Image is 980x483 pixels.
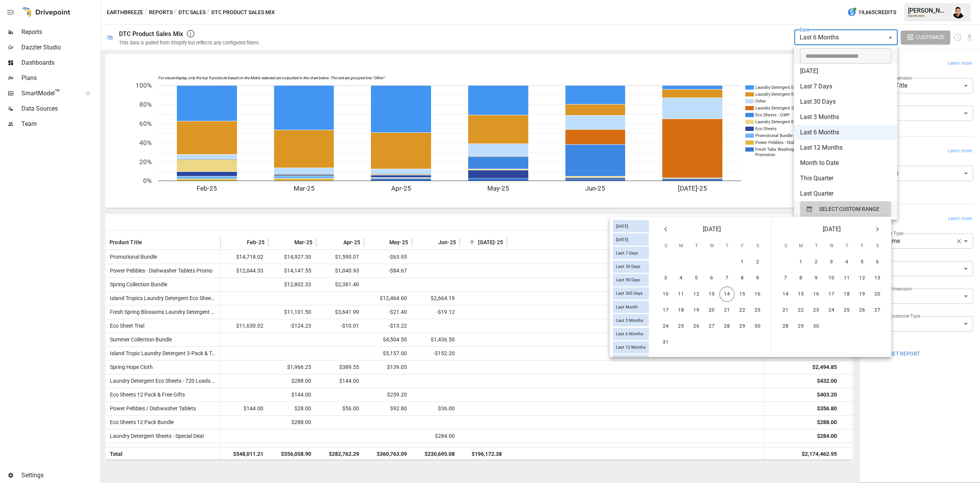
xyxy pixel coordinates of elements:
[613,237,631,242] span: [DATE]
[808,319,824,334] button: 30
[613,318,647,323] span: Last 3 Months
[839,303,854,318] button: 25
[794,94,897,109] li: Last 30 Days
[719,319,735,334] button: 28
[839,255,854,270] button: 4
[673,303,689,318] button: 18
[793,255,808,270] button: 1
[673,287,689,302] button: 11
[613,274,649,286] div: Last 90 Days
[824,287,839,302] button: 17
[750,319,765,334] button: 30
[871,238,884,254] span: Saturday
[808,287,824,302] button: 16
[854,303,870,318] button: 26
[794,238,808,254] span: Monday
[750,287,765,302] button: 16
[613,264,644,269] span: Last 30 Days
[870,287,885,302] button: 20
[735,271,750,286] button: 8
[613,277,644,282] span: Last 90 Days
[735,303,750,318] button: 22
[704,271,719,286] button: 6
[854,255,870,270] button: 5
[808,271,824,286] button: 9
[613,247,649,259] div: Last 7 Days
[854,287,870,302] button: 19
[778,303,793,318] button: 21
[794,109,897,125] li: Last 3 Months
[870,303,885,318] button: 27
[613,260,649,273] div: Last 30 Days
[719,287,735,302] button: 14
[854,271,870,286] button: 12
[613,328,649,340] div: Last 6 Months
[824,255,839,270] button: 3
[794,64,897,79] li: [DATE]
[613,291,646,296] span: Last 365 Days
[750,255,765,270] button: 2
[778,271,793,286] button: 7
[809,238,823,254] span: Tuesday
[613,304,641,309] span: Last Month
[870,271,885,286] button: 13
[689,303,704,318] button: 19
[613,314,649,326] div: Last 3 Months
[825,238,838,254] span: Wednesday
[793,271,808,286] button: 8
[778,319,793,334] button: 28
[613,341,649,353] div: Last 12 Months
[819,204,879,214] span: SELECT CUSTOM RANGE
[689,271,704,286] button: 5
[808,303,824,318] button: 23
[705,238,719,254] span: Wednesday
[793,287,808,302] button: 15
[794,125,897,140] li: Last 6 Months
[704,303,719,318] button: 20
[750,303,765,318] button: 23
[659,238,673,254] span: Sunday
[613,287,649,300] div: Last 365 Days
[613,355,649,367] div: Last Year
[613,331,647,336] span: Last 6 Months
[870,255,885,270] button: 6
[839,287,854,302] button: 18
[855,238,869,254] span: Friday
[658,319,673,334] button: 24
[658,287,673,302] button: 10
[719,303,735,318] button: 21
[689,287,704,302] button: 12
[689,319,704,334] button: 26
[794,186,897,201] li: Last Quarter
[750,271,765,286] button: 9
[800,201,891,217] button: SELECT CUSTOM RANGE
[751,238,764,254] span: Saturday
[658,271,673,286] button: 3
[720,238,734,254] span: Thursday
[613,220,649,232] div: [DATE]
[735,319,750,334] button: 29
[613,251,641,256] span: Last 7 Days
[794,155,897,171] li: Month to Date
[613,233,649,246] div: [DATE]
[839,271,854,286] button: 11
[613,345,649,350] span: Last 12 Months
[793,303,808,318] button: 22
[793,319,808,334] button: 29
[735,238,749,254] span: Friday
[689,238,703,254] span: Tuesday
[658,335,673,350] button: 31
[735,287,750,302] button: 15
[703,224,721,235] span: [DATE]
[808,255,824,270] button: 2
[794,79,897,94] li: Last 7 Days
[704,319,719,334] button: 27
[658,303,673,318] button: 17
[794,171,897,186] li: This Quarter
[840,238,854,254] span: Thursday
[673,271,689,286] button: 4
[778,287,793,302] button: 14
[735,255,750,270] button: 1
[673,319,689,334] button: 25
[719,271,735,286] button: 7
